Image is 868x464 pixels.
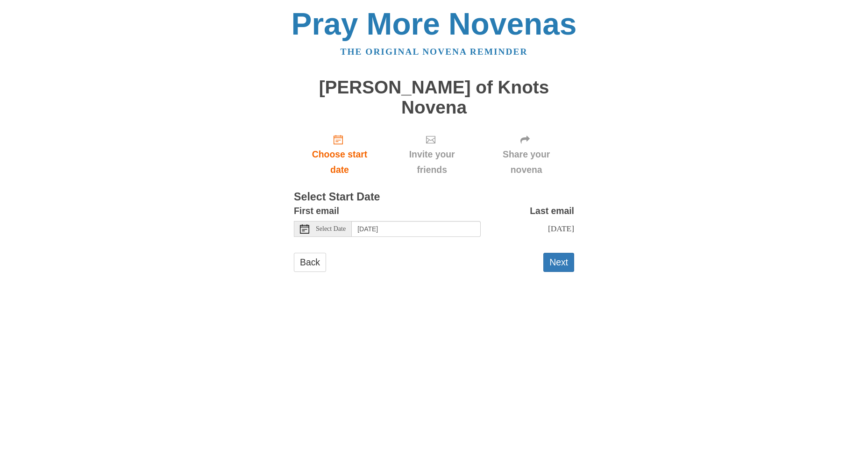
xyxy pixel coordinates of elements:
[385,127,478,182] div: Click "Next" to confirm your start date first.
[530,203,574,219] label: Last email
[303,147,376,178] span: Choose start date
[294,253,326,272] a: Back
[316,226,346,232] span: Select Date
[294,78,574,117] h1: [PERSON_NAME] of Knots Novena
[488,147,565,178] span: Share your novena
[294,203,339,219] label: First email
[292,7,577,41] a: Pray More Novenas
[294,191,574,203] h3: Select Start Date
[548,224,574,233] span: [DATE]
[543,253,574,272] button: Next
[395,147,469,178] span: Invite your friends
[294,127,385,182] a: Choose start date
[341,47,528,57] a: The original novena reminder
[478,127,574,182] div: Click "Next" to confirm your start date first.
